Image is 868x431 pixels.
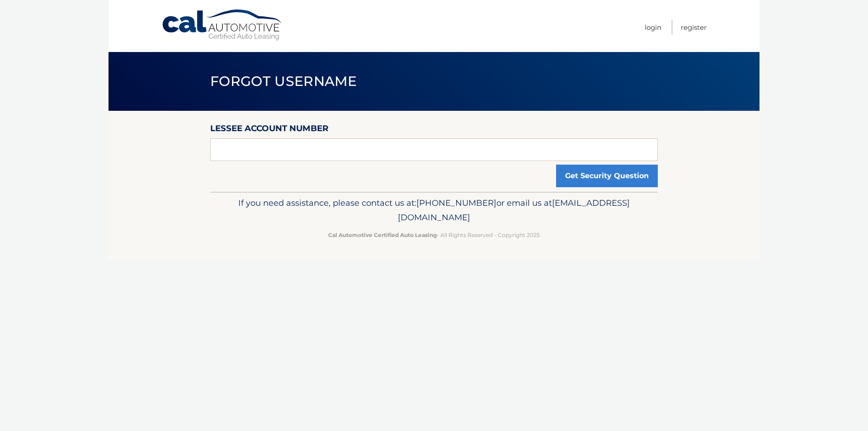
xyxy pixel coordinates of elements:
[416,198,496,208] span: [PHONE_NUMBER]
[645,20,661,35] a: Login
[216,196,652,225] p: If you need assistance, please contact us at: or email us at
[681,20,707,35] a: Register
[216,230,652,240] p: - All Rights Reserved - Copyright 2025
[161,9,283,41] a: Cal Automotive
[556,165,658,187] button: Get Security Question
[210,122,329,138] label: Lessee Account Number
[398,198,630,223] span: [EMAIL_ADDRESS][DOMAIN_NAME]
[210,73,357,90] span: Forgot Username
[328,232,437,238] strong: Cal Automotive Certified Auto Leasing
